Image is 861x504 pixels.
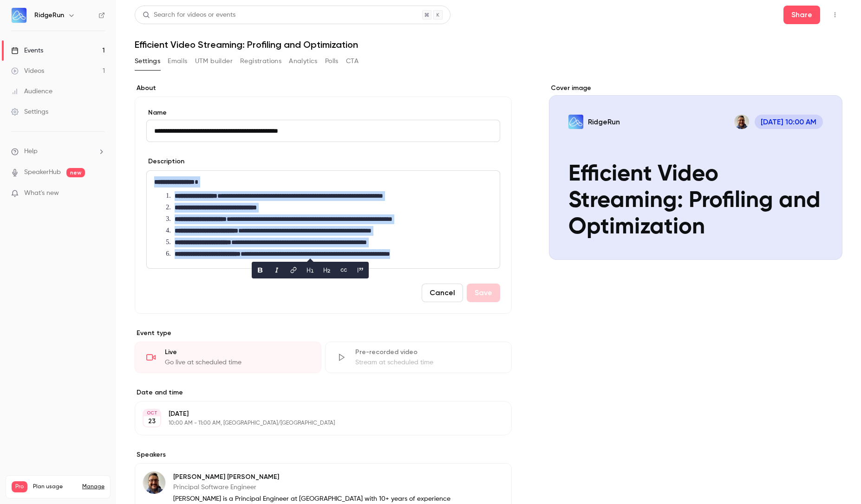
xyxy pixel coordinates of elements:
[11,147,105,156] li: help-dropdown-opener
[325,54,339,69] button: Polls
[165,358,310,367] div: Go live at scheduled time
[173,472,451,482] p: [PERSON_NAME] [PERSON_NAME]
[82,483,104,491] a: Manage
[146,157,184,166] label: Description
[240,54,281,69] button: Registrations
[12,481,27,492] span: Pro
[346,54,359,69] button: CTA
[422,284,463,302] button: Cancel
[253,263,267,278] button: bold
[135,84,512,93] label: About
[143,10,235,20] div: Search for videos or events
[269,263,284,278] button: italic
[355,348,500,357] div: Pre-recorded video
[135,329,512,338] p: Event type
[165,348,310,357] div: Live
[135,388,512,397] label: Date and time
[286,263,301,278] button: link
[355,358,500,367] div: Stream at scheduled time
[24,188,59,198] span: What's new
[146,170,500,269] section: description
[12,8,26,23] img: RidgeRun
[24,147,38,156] span: Help
[135,450,512,459] label: Speakers
[148,417,156,426] p: 23
[353,263,368,278] button: blockquote
[135,39,842,50] h1: Efficient Video Streaming: Profiling and Optimization
[147,171,500,268] div: editor
[33,483,77,491] span: Plan usage
[11,66,44,76] div: Videos
[135,342,321,373] div: LiveGo live at scheduled time
[173,483,451,492] p: Principal Software Engineer
[11,87,52,96] div: Audience
[325,342,512,373] div: Pre-recorded videoStream at scheduled time
[143,472,165,494] img: Michael Grüner
[94,189,105,198] iframe: Noticeable Trigger
[66,168,85,177] span: new
[289,54,318,69] button: Analytics
[34,11,64,20] h6: RidgeRun
[143,410,160,416] div: OCT
[549,84,842,93] label: Cover image
[135,54,160,69] button: Settings
[146,108,500,117] label: Name
[11,46,43,55] div: Events
[169,409,463,419] p: [DATE]
[11,107,48,116] div: Settings
[169,420,463,427] p: 10:00 AM - 11:00 AM, [GEOGRAPHIC_DATA]/[GEOGRAPHIC_DATA]
[24,168,61,177] a: SpeakerHub
[783,6,820,24] button: Share
[168,54,187,69] button: Emails
[549,84,842,260] section: Cover image
[195,54,233,69] button: UTM builder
